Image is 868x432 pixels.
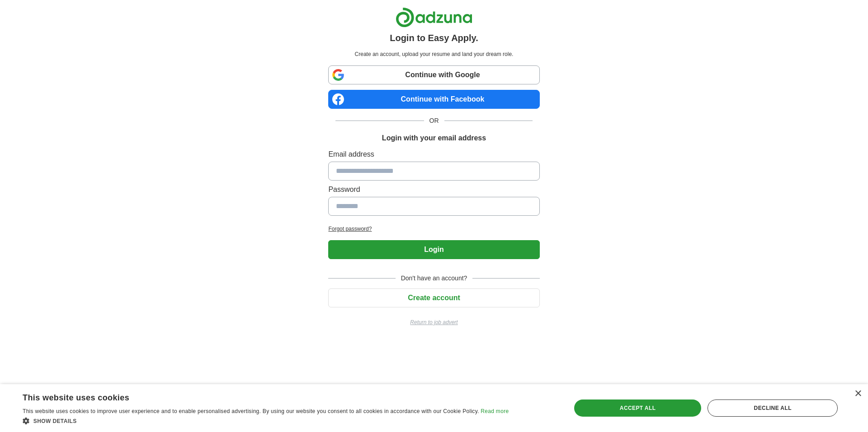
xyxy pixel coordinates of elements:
[33,418,77,424] span: Show details
[396,7,472,28] img: Adzuna logo
[23,416,509,425] div: Show details
[424,116,444,125] span: OR
[328,184,539,195] label: Password
[708,399,838,417] div: Decline all
[328,65,539,84] a: Continue with Google
[328,240,539,259] button: Login
[574,399,702,417] div: Accept all
[328,149,539,160] label: Email address
[328,225,539,233] a: Forgot password?
[328,294,539,302] a: Create account
[854,390,861,397] div: Close
[23,390,486,403] div: This website uses cookies
[330,50,538,58] p: Create an account, upload your resume and land your dream role.
[328,90,539,109] a: Continue with Facebook
[390,31,478,45] h1: Login to Easy Apply.
[382,133,486,144] h1: Login with your email address
[328,318,539,326] a: Return to job advert
[328,288,539,307] button: Create account
[481,408,509,414] a: Read more, opens a new window
[396,274,473,283] span: Don't have an account?
[23,408,479,414] span: This website uses cookies to improve user experience and to enable personalised advertising. By u...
